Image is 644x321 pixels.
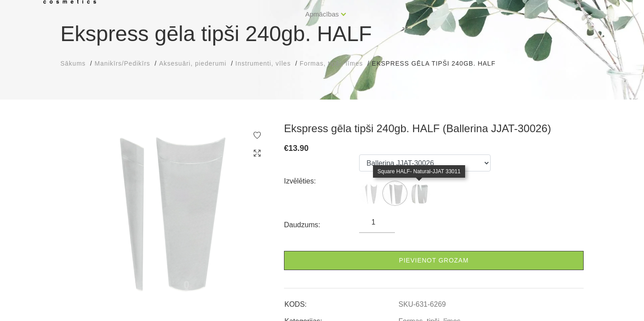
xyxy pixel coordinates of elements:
a: Aksesuāri, piederumi [159,59,227,68]
a: SKU-631-6269 [398,300,446,308]
a: Pievienot grozam [284,251,584,270]
a: Instrumenti, vīles [235,59,291,68]
span: 13.90 [288,144,309,153]
span: € [284,144,288,153]
a: Sākums [60,59,86,68]
div: Daudzums: [284,218,359,232]
h3: Ekspress gēla tipši 240gb. HALF (Ballerina JJAT-30026) [284,122,584,135]
span: Formas, tipši, līmes [300,60,363,67]
div: Izvēlēties: [284,174,359,188]
img: ... [408,182,431,204]
a: Formas, tipši, līmes [300,59,363,68]
a: Manikīrs/Pedikīrs [94,59,150,68]
td: KODS: [284,293,398,310]
span: Instrumenti, vīles [235,60,291,67]
img: ... [384,182,406,204]
img: Ekspress gēla tipši 240gb. HALF [60,122,271,294]
span: Aksesuāri, piederumi [159,60,227,67]
img: ... [359,182,381,204]
span: Sākums [60,60,86,67]
li: Ekspress gēla tipši 240gb. HALF [372,59,504,68]
span: Manikīrs/Pedikīrs [94,60,150,67]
